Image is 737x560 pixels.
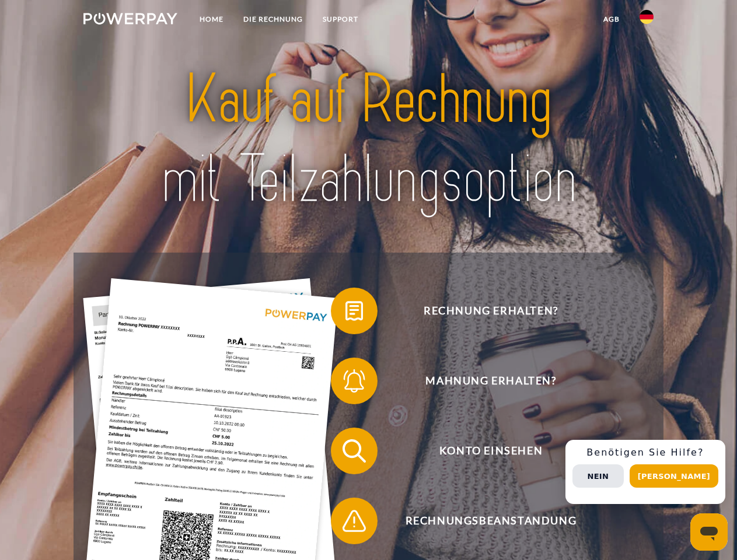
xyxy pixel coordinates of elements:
button: Mahnung erhalten? [331,358,634,404]
a: SUPPORT [313,9,368,30]
span: Mahnung erhalten? [348,358,634,404]
img: qb_warning.svg [340,506,369,535]
img: qb_bill.svg [340,296,369,325]
img: title-powerpay_de.svg [111,56,626,223]
span: Rechnung erhalten? [348,288,634,334]
span: Rechnungsbeanstandung [348,498,634,544]
div: Schnellhilfe [565,440,725,504]
h3: Benötigen Sie Hilfe? [572,447,718,459]
button: Rechnung erhalten? [331,288,634,334]
button: [PERSON_NAME] [630,464,718,488]
button: Nein [572,464,624,488]
a: Home [190,9,233,30]
button: Konto einsehen [331,428,634,474]
button: Rechnungsbeanstandung [331,498,634,544]
span: Konto einsehen [348,428,634,474]
img: de [640,10,654,24]
a: agb [593,9,630,30]
iframe: Schaltfläche zum Öffnen des Messaging-Fensters [690,513,728,551]
img: qb_bell.svg [340,366,369,395]
img: logo-powerpay-white.svg [83,13,177,24]
img: qb_search.svg [340,436,369,466]
a: DIE RECHNUNG [233,9,313,30]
